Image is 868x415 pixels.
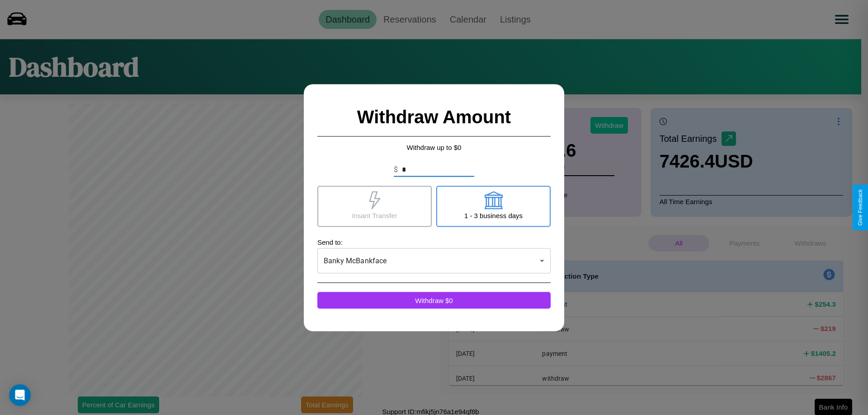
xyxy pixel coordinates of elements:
[857,189,863,226] div: Give Feedback
[317,292,551,308] button: Withdraw $0
[317,141,551,153] p: Withdraw up to $ 0
[9,384,31,406] div: Open Intercom Messenger
[317,236,551,248] p: Send to:
[317,98,551,136] h2: Withdraw Amount
[464,209,523,221] p: 1 - 3 business days
[394,164,398,175] p: $
[317,248,551,273] div: Banky McBankface
[352,209,397,221] p: Insant Transfer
